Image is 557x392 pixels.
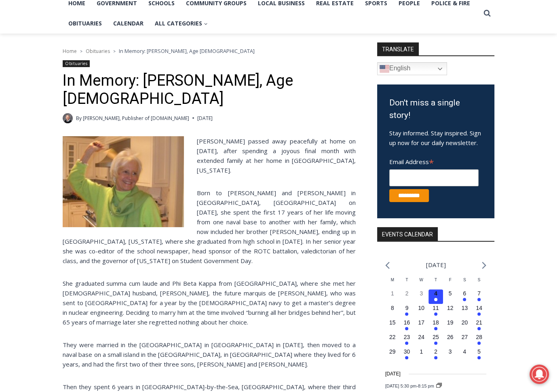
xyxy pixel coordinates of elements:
[482,261,486,269] a: Next month
[414,333,428,348] button: 24
[400,333,414,348] button: 23 Has events
[472,318,486,333] button: 21 Has events
[419,278,423,282] span: W
[476,334,482,340] time: 28
[472,289,486,304] button: 7 Has events
[477,341,481,345] em: Has events
[477,298,481,301] em: Has events
[434,348,437,355] time: 2
[449,278,452,282] span: F
[477,327,481,330] em: Has events
[428,348,443,362] button: 2 Has events
[63,188,356,266] p: Born to [PERSON_NAME] and [PERSON_NAME] in [GEOGRAPHIC_DATA], [GEOGRAPHIC_DATA] on [DATE], she sp...
[414,289,428,304] button: 3
[478,278,481,282] span: S
[477,312,481,316] em: Has events
[405,305,409,311] time: 9
[149,13,213,34] button: Child menu of All Categories
[428,289,443,304] button: 4 Has events
[418,319,424,326] time: 17
[449,290,452,297] time: 5
[404,334,410,340] time: 23
[405,327,408,330] em: Has events
[463,290,466,297] time: 6
[405,290,409,297] time: 2
[63,13,108,34] a: Obituaries
[462,319,468,326] time: 20
[418,384,434,388] span: 8:15 pm
[404,319,410,326] time: 16
[83,115,189,122] a: [PERSON_NAME], Publisher of [DOMAIN_NAME]
[414,277,428,289] div: Wednesday
[457,289,472,304] button: 6 Has events
[418,334,424,340] time: 24
[385,333,400,348] button: 22
[476,319,482,326] time: 21
[385,277,400,289] div: Monday
[391,305,394,311] time: 8
[428,333,443,348] button: 25 Has events
[63,136,356,175] p: [PERSON_NAME] passed away peacefully at home on [DATE], after spending a joyous final month with ...
[400,289,414,304] button: 2
[385,261,390,269] a: Previous month
[457,348,472,362] button: 4
[414,318,428,333] button: 17
[434,298,437,301] em: Has events
[434,290,437,297] time: 4
[86,48,110,55] span: Obituaries
[377,62,447,75] a: English
[433,319,439,326] time: 18
[447,334,454,340] time: 26
[63,113,73,123] a: Author image
[434,356,437,359] em: Has events
[119,47,255,55] span: In Memory: [PERSON_NAME], Age [DEMOGRAPHIC_DATA]
[477,290,481,297] time: 7
[385,370,401,378] time: [DATE]
[405,278,408,282] span: T
[477,356,481,359] em: Has events
[420,348,423,355] time: 1
[443,348,458,362] button: 3
[472,348,486,362] button: 5 Has events
[405,312,408,316] em: Has events
[385,384,416,388] span: [DATE] 5:30 pm
[434,312,437,316] em: Has events
[462,334,468,340] time: 27
[389,319,396,326] time: 15
[380,64,389,74] img: en
[443,277,458,289] div: Friday
[197,114,213,122] time: [DATE]
[443,318,458,333] button: 19
[443,304,458,318] button: 12
[389,97,482,122] h3: Don't miss a single story!
[443,289,458,304] button: 5
[405,356,408,359] em: Has events
[377,42,419,55] strong: TRANSLATE
[63,340,356,369] p: They were married in the [GEOGRAPHIC_DATA] in [GEOGRAPHIC_DATA] in [DATE], then moved to a naval ...
[457,304,472,318] button: 13
[63,48,77,55] a: Home
[463,298,466,301] em: Has events
[385,348,400,362] button: 29
[404,348,410,355] time: 30
[472,333,486,348] button: 28 Has events
[434,341,437,345] em: Has events
[435,278,437,282] span: T
[418,305,424,311] time: 10
[428,318,443,333] button: 18 Has events
[447,319,454,326] time: 19
[385,304,400,318] button: 8
[463,348,466,355] time: 4
[389,348,396,355] time: 29
[63,136,184,227] img: Obituary - Barbara defrondeville
[472,304,486,318] button: 14 Has events
[385,318,400,333] button: 15
[63,72,356,108] h1: In Memory: [PERSON_NAME], Age [DEMOGRAPHIC_DATA]
[405,341,408,345] em: Has events
[80,48,82,54] span: >
[476,305,482,311] time: 14
[472,277,486,289] div: Sunday
[63,60,90,67] a: Obituaries
[400,348,414,362] button: 30 Has events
